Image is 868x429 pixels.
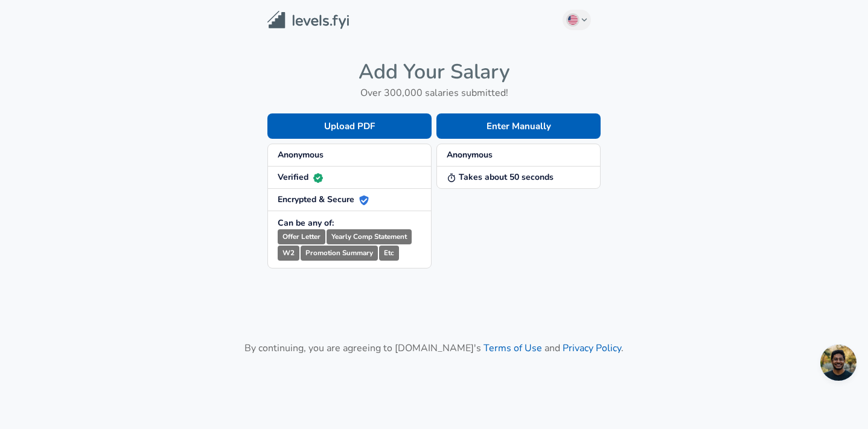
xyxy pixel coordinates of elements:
[278,246,299,261] small: W2
[278,171,323,183] strong: Verified
[436,113,601,139] button: Enter Manually
[568,15,578,25] img: English (US)
[267,84,601,101] h6: Over 300,000 salaries submitted!
[267,113,432,139] button: Upload PDF
[267,11,349,30] img: Levels.fyi
[278,229,325,244] small: Offer Letter
[278,217,334,229] strong: Can be any of:
[563,10,592,30] button: English (US)
[301,246,378,261] small: Promotion Summary
[379,246,399,261] small: Etc
[483,342,542,355] a: Terms of Use
[267,59,601,84] h4: Add Your Salary
[278,149,324,160] strong: Anonymous
[327,229,412,244] small: Yearly Comp Statement
[447,149,493,160] strong: Anonymous
[820,345,857,381] div: Open chat
[447,171,554,183] strong: Takes about 50 seconds
[278,194,369,205] strong: Encrypted & Secure
[563,342,621,355] a: Privacy Policy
